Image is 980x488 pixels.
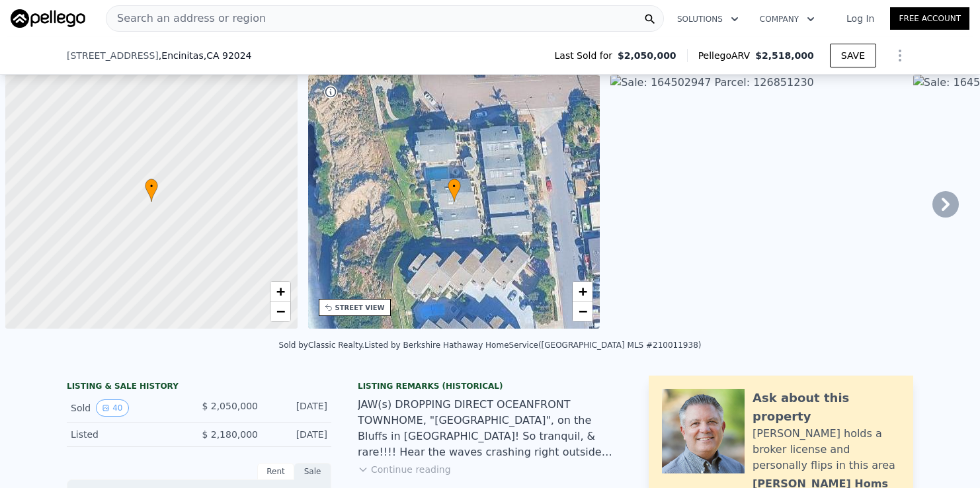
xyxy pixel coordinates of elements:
span: , Encinitas [159,49,252,62]
span: − [579,303,587,319]
span: , CA 92024 [204,50,252,61]
div: • [145,179,158,202]
a: Log In [831,12,890,25]
span: [STREET_ADDRESS] [67,49,159,62]
div: STREET VIEW [335,303,385,313]
div: • [448,179,461,202]
div: Rent [257,463,294,480]
span: • [448,181,461,192]
span: + [579,283,587,300]
a: Zoom out [270,302,290,321]
div: Listed [71,428,188,441]
div: Sold [71,399,188,417]
span: $ 2,050,000 [202,401,258,411]
span: $2,050,000 [618,49,676,62]
img: Sale: 164502947 Parcel: 126851230 [610,75,903,329]
div: Ask about this property [753,389,900,426]
span: Pellego ARV [698,49,756,62]
div: [DATE] [268,399,327,417]
a: Zoom in [573,282,592,302]
div: Sale [294,463,331,480]
button: SAVE [830,44,876,67]
button: View historical data [96,399,128,417]
button: Show Options [887,42,913,69]
div: LISTING & SALE HISTORY [67,381,331,394]
img: Pellego [11,9,85,28]
div: [PERSON_NAME] holds a broker license and personally flips in this area [753,426,900,473]
div: JAW(s) DROPPING DIRECT OCEANFRONT TOWNHOME, "[GEOGRAPHIC_DATA]", on the Bluffs in [GEOGRAPHIC_DAT... [358,397,622,460]
span: Search an address or region [106,11,266,26]
div: Listed by Berkshire Hathaway HomeService ([GEOGRAPHIC_DATA] MLS #210011938) [364,341,701,350]
a: Free Account [890,7,969,30]
div: Sold by Classic Realty . [279,341,365,350]
button: Continue reading [358,463,451,476]
button: Solutions [667,7,749,31]
div: [DATE] [268,428,327,441]
span: − [276,303,284,319]
button: Company [749,7,825,31]
span: Last Sold for [555,49,618,62]
a: Zoom out [573,302,592,321]
div: Listing Remarks (Historical) [358,381,622,391]
span: • [145,181,158,192]
span: $2,518,000 [755,50,814,61]
span: $ 2,180,000 [202,429,258,440]
a: Zoom in [270,282,290,302]
span: + [276,283,284,300]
